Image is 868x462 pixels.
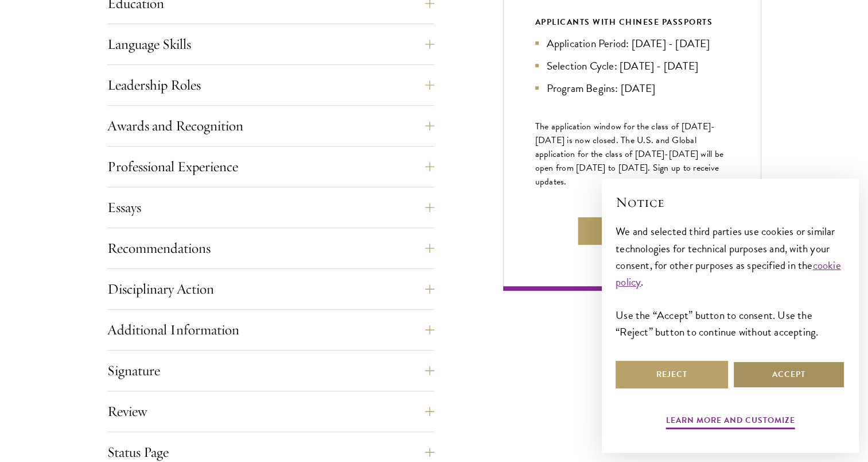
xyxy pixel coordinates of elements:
[107,398,434,425] button: Review
[107,357,434,384] button: Signature
[535,15,729,29] div: APPLICANTS WITH CHINESE PASSPORTS
[107,153,434,180] button: Professional Experience
[535,57,729,74] li: Selection Cycle: [DATE] - [DATE]
[535,120,724,188] span: The application window for the class of [DATE]-[DATE] is now closed. The U.S. and Global applicat...
[107,71,434,99] button: Leadership Roles
[616,257,841,290] a: cookie policy
[616,361,728,388] button: Reject
[107,275,434,303] button: Disciplinary Action
[107,30,434,58] button: Language Skills
[616,223,845,340] div: We and selected third parties use cookies or similar technologies for technical purposes and, wit...
[578,217,686,245] button: Get Updates
[107,112,434,140] button: Awards and Recognition
[733,361,845,388] button: Accept
[616,192,845,212] h2: Notice
[107,234,434,262] button: Recommendations
[666,413,795,431] button: Learn more and customize
[107,316,434,344] button: Additional Information
[535,80,729,97] li: Program Begins: [DATE]
[535,35,729,52] li: Application Period: [DATE] - [DATE]
[107,194,434,221] button: Essays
